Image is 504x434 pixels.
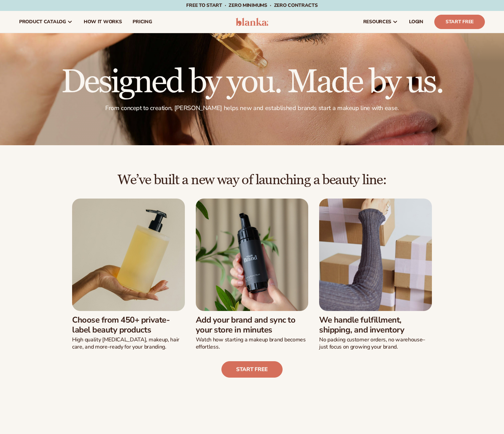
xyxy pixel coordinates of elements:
[19,19,66,25] span: product catalog
[186,2,317,9] span: Free to start · ZERO minimums · ZERO contracts
[319,199,432,311] img: Female moving shipping boxes.
[319,336,432,351] p: No packing customer orders, no warehouse–just focus on growing your brand.
[127,11,157,33] a: pricing
[84,19,122,25] span: How It Works
[61,104,443,112] p: From concept to creation, [PERSON_NAME] helps new and established brands start a makeup line with...
[409,19,423,25] span: LOGIN
[434,15,485,29] a: Start Free
[404,11,429,33] a: LOGIN
[196,199,309,311] img: Male hand holding beard wash.
[319,315,432,335] h3: We handle fulfillment, shipping, and inventory
[236,18,268,26] img: logo
[358,11,404,33] a: resources
[72,315,185,335] h3: Choose from 450+ private-label beauty products
[133,19,152,25] span: pricing
[363,19,391,25] span: resources
[78,11,127,33] a: How It Works
[196,336,309,351] p: Watch how starting a makeup brand becomes effortless.
[221,361,283,378] a: Start free
[19,173,485,188] h2: We’ve built a new way of launching a beauty line:
[196,315,309,335] h3: Add your brand and sync to your store in minutes
[61,66,443,99] h1: Designed by you. Made by us.
[14,11,78,33] a: product catalog
[72,199,185,311] img: Female hand holding soap bottle.
[72,336,185,351] p: High quality [MEDICAL_DATA], makeup, hair care, and more-ready for your branding.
